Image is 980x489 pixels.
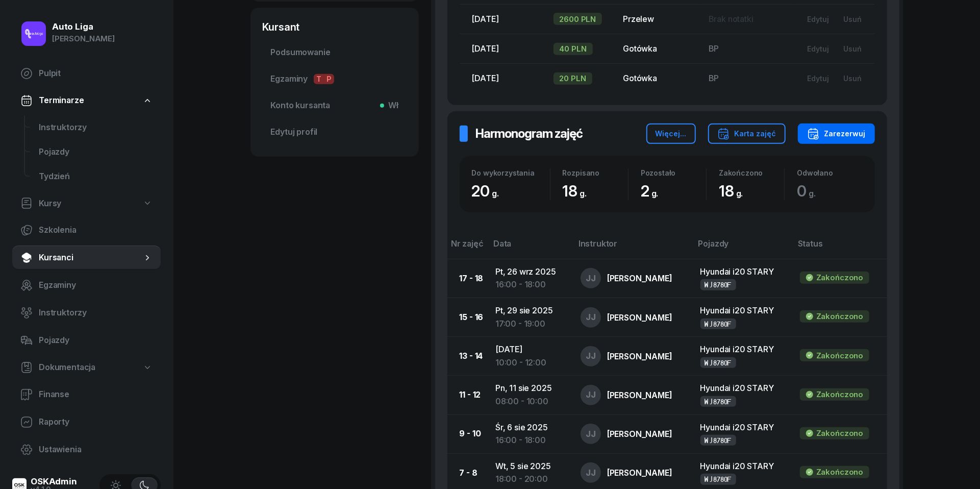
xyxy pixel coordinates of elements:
span: JJ [586,469,596,477]
div: 16:00 - 18:00 [495,434,564,447]
span: Ustawienia [39,443,153,456]
span: [DATE] [472,73,499,83]
div: Kursant [263,20,407,34]
span: Instruktorzy [39,306,153,320]
a: Instruktorzy [31,115,161,140]
div: Zakończono [816,271,863,284]
span: Brak notatki [709,14,753,24]
a: Tydzień [31,164,161,189]
small: g. [492,188,499,199]
div: Zakończono [816,427,863,440]
span: Pulpit [39,67,153,80]
a: Raporty [12,410,161,434]
div: Więcej... [656,128,687,140]
div: 08:00 - 10:00 [495,395,564,408]
span: Egzaminy [39,279,153,292]
a: Pulpit [12,61,161,86]
div: Odwołano [797,168,862,177]
button: Zarezerwuj [798,124,875,144]
button: Usuń [837,70,869,87]
div: Pozostało [641,168,706,177]
th: Instruktor [572,237,692,259]
div: [PERSON_NAME] [607,313,672,322]
button: Edytuj [800,40,837,57]
div: [PERSON_NAME] [52,32,115,45]
span: 20 [472,182,504,200]
td: 11 - 12 [447,376,488,414]
button: Edytuj [800,70,837,87]
span: Tydzień [39,170,153,183]
div: [PERSON_NAME] [607,391,672,399]
div: Zakończono [816,388,863,401]
a: Szkolenia [12,218,161,242]
div: Hyundai i20 STARY [700,343,784,356]
td: Pt, 29 sie 2025 [487,298,572,336]
a: Kursanci [12,246,161,270]
th: Status [792,237,887,259]
span: Pojazdy [39,334,153,347]
span: JJ [586,313,596,322]
span: Terminarze [39,94,84,107]
div: Do wykorzystania [472,168,550,177]
span: 0 [797,182,821,200]
div: WJ8780F [705,280,732,289]
td: Śr, 6 sie 2025 [487,414,572,453]
span: P [324,74,334,84]
a: Terminarze [12,89,161,112]
div: Edytuj [808,74,830,83]
span: Wł [384,99,398,112]
div: Zakończono [816,349,863,362]
span: Podsumowanie [271,46,398,59]
a: Edytuj profil [263,120,407,144]
span: Raporty [39,415,153,429]
span: Finanse [39,388,153,401]
span: JJ [586,274,596,283]
div: Przelew [623,13,692,26]
div: 40 PLN [554,43,593,55]
div: Usuń [844,44,862,53]
button: Edytuj [800,11,837,28]
span: 18 [719,182,748,200]
div: Gotówka [623,72,692,85]
a: Instruktorzy [12,301,161,325]
small: g. [651,188,659,199]
div: Zakończono [816,310,863,323]
span: BP [709,43,719,54]
span: JJ [586,430,596,438]
div: 18:00 - 20:00 [495,473,564,486]
td: Pn, 11 sie 2025 [487,376,572,414]
div: [PERSON_NAME] [607,469,672,477]
td: 13 - 14 [447,337,488,376]
div: Hyundai i20 STARY [700,382,784,395]
th: Data [487,237,572,259]
div: Rozpisano [563,168,628,177]
a: Konto kursantaWł [263,93,407,118]
div: Auto Liga [52,22,115,31]
span: Szkolenia [39,224,153,237]
div: 10:00 - 12:00 [495,356,564,370]
td: 17 - 18 [447,259,488,298]
div: WJ8780F [705,397,732,406]
div: 2600 PLN [554,13,602,25]
div: OSKAdmin [31,477,77,486]
small: g. [736,188,743,199]
div: Zakończono [719,168,784,177]
button: Karta zajęć [708,124,786,144]
div: WJ8780F [705,436,732,445]
span: Egzaminy [271,72,398,86]
small: g. [580,188,587,199]
div: Edytuj [808,15,830,23]
span: Konto kursanta [271,99,398,112]
div: Hyundai i20 STARY [700,304,784,317]
span: Edytuj profil [271,126,398,139]
span: JJ [586,390,596,399]
a: Finanse [12,382,161,407]
div: Usuń [844,15,862,23]
div: [PERSON_NAME] [607,352,672,360]
a: Podsumowanie [263,40,407,65]
th: Pojazdy [692,237,792,259]
div: Hyundai i20 STARY [700,265,784,279]
div: Karta zajęć [717,128,776,140]
div: WJ8780F [705,475,732,483]
a: Ustawienia [12,437,161,462]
